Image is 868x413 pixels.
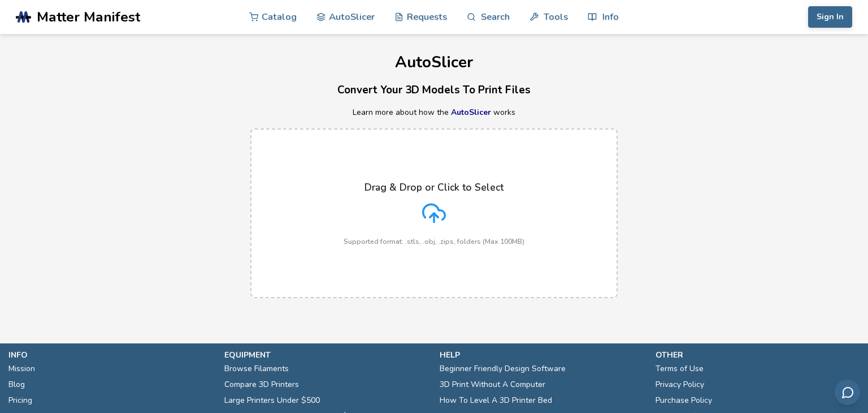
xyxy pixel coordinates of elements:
p: info [8,349,213,361]
a: Pricing [8,393,32,408]
button: Sign In [808,6,852,28]
a: Terms of Use [656,361,704,377]
p: other [656,349,860,361]
a: AutoSlicer [451,107,491,118]
button: Send feedback via email [835,380,860,405]
p: Drag & Drop or Click to Select [364,182,504,193]
a: Beginner Friendly Design Software [440,361,566,377]
a: Mission [8,361,35,377]
p: Supported format: .stls, .obj, .zips, folders (Max 100MB) [344,238,524,246]
span: Matter Manifest [37,9,140,25]
a: Blog [8,377,25,393]
a: Privacy Policy [656,377,704,393]
a: Large Printers Under $500 [224,393,320,408]
a: Compare 3D Printers [224,377,299,393]
a: 3D Print Without A Computer [440,377,545,393]
a: How To Level A 3D Printer Bed [440,393,552,408]
a: Purchase Policy [656,393,712,408]
p: help [440,349,644,361]
a: Browse Filaments [224,361,289,377]
p: equipment [224,349,429,361]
